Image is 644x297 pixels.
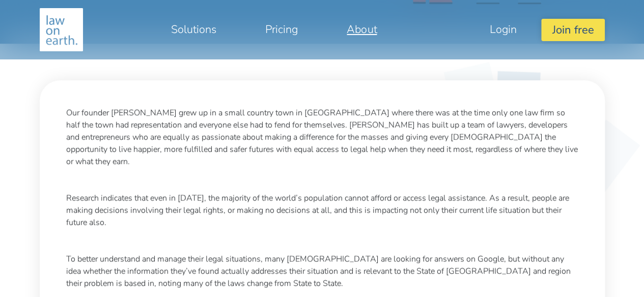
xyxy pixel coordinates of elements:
a: About [322,17,401,42]
p: To better understand and manage their legal situations, many [DEMOGRAPHIC_DATA] are looking for a... [66,253,578,289]
button: Join free [541,19,604,41]
a: Solutions [147,17,241,42]
a: Login [465,17,541,42]
a: Pricing [241,17,322,42]
p: Research indicates that even in [DATE], the majority of the world’s population cannot afford or a... [66,192,578,228]
img: Making legal services accessible to everyone, anywhere, anytime [40,8,83,51]
p: Our founder [PERSON_NAME] grew up in a small country town in [GEOGRAPHIC_DATA] where there was at... [66,107,578,168]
